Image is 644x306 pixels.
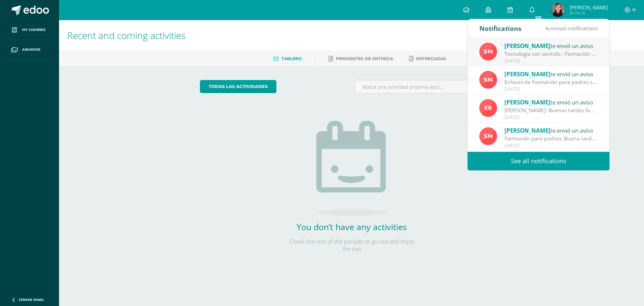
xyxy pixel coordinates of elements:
[355,80,503,93] input: Busca una actividad próxima aquí...
[504,127,550,134] span: [PERSON_NAME]
[504,50,598,58] div: Tecnología con sentido - Formación para padres: Buena tarde estimadas familias. Bendiciones en ca...
[570,10,608,16] span: Mi Perfil
[273,53,302,64] a: Tablero
[504,98,598,106] div: te envió un aviso
[504,78,598,86] div: Enlaces de Formación para padres sobre seguridad en el Uso del Ipad: Buena tarde estimadas famili...
[284,221,419,232] h2: You don’t have any activities
[504,98,550,106] span: [PERSON_NAME]
[468,152,609,170] a: See all notifications
[504,115,598,120] div: [DATE]
[200,80,276,93] a: todas las Actividades
[67,29,185,42] span: Recent and coming activities
[545,25,548,32] span: 4
[22,27,45,33] span: My courses
[316,121,387,216] img: no_activities.png
[570,4,608,11] span: [PERSON_NAME]
[504,41,598,50] div: te envió un aviso
[479,99,497,117] img: ed9d0f9ada1ed51f1affca204018d046.png
[5,20,54,40] a: My courses
[504,70,598,78] div: te envió un aviso
[504,86,598,92] div: [DATE]
[504,135,598,142] div: Formación para padres: Buena tarde familia Marista Les recordamos nuestra formación para padres h...
[22,47,40,52] span: Archivos
[329,53,393,64] a: Pendientes de entrega
[504,70,550,78] span: [PERSON_NAME]
[479,127,497,145] img: a4c9654d905a1a01dc2161da199b9124.png
[416,56,446,61] span: Entregadas
[545,25,598,32] span: unread notifications
[5,40,54,60] a: Archivos
[479,19,522,38] div: Notifications
[479,43,497,60] img: a4c9654d905a1a01dc2161da199b9124.png
[504,42,550,50] span: [PERSON_NAME]
[336,56,393,61] span: Pendientes de entrega
[284,238,419,253] p: Check the rest of the periods or go out and enjoy the sun
[504,58,598,64] div: [DATE]
[551,3,565,17] img: 9d5f1b64ffd4c09f521c9609095a07c6.png
[409,53,446,64] a: Entregadas
[281,56,302,61] span: Tablero
[504,106,598,114] div: Asunción de María: Buenas tardes familias Maristas: Reciban un cordial saludo deseando muchas ben...
[504,143,598,148] div: [DATE]
[479,71,497,89] img: a4c9654d905a1a01dc2161da199b9124.png
[504,126,598,135] div: te envió un aviso
[19,297,44,302] span: Cerrar panel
